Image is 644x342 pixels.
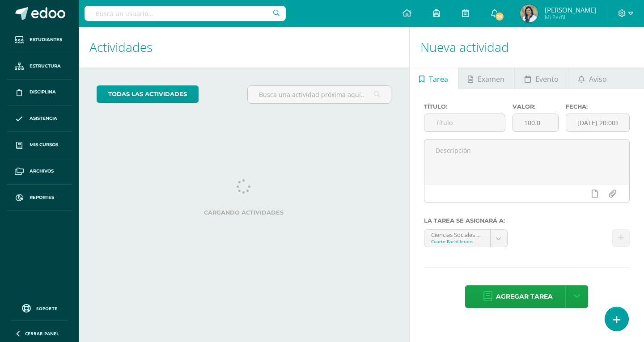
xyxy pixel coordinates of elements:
input: Fecha de entrega [566,114,629,131]
label: Título: [424,103,505,110]
span: Estudiantes [30,36,62,43]
span: Disciplina [30,89,56,96]
span: Reportes [30,194,54,201]
a: Mis cursos [7,132,72,158]
span: Archivos [30,168,54,175]
a: Tarea [410,68,458,89]
span: Agregar tarea [496,286,553,308]
span: Estructura [30,63,61,70]
a: Ciencias Sociales y Formación Ciudadana 4 'A'Cuarto Bachillerato [424,230,507,247]
a: Asistencia [7,106,72,132]
input: Título [424,114,505,131]
a: Aviso [568,68,616,89]
h1: Nueva actividad [420,27,633,68]
span: Examen [478,68,504,90]
div: Cuarto Bachillerato [431,238,483,245]
a: todas las Actividades [97,85,199,103]
div: Ciencias Sociales y Formación Ciudadana 4 'A' [431,230,483,238]
input: Busca un usuario... [85,6,286,21]
a: Estudiantes [7,27,72,53]
input: Busca una actividad próxima aquí... [248,86,390,103]
span: Aviso [589,68,607,90]
a: Reportes [7,185,72,211]
a: Archivos [7,158,72,185]
a: Disciplina [7,80,72,106]
h1: Actividades [89,27,398,68]
span: [PERSON_NAME] [545,5,596,14]
span: Tarea [429,68,448,90]
a: Examen [458,68,514,89]
span: Evento [535,68,559,90]
span: Soporte [36,305,57,312]
a: Evento [515,68,568,89]
label: Cargando actividades [97,209,391,216]
label: Fecha: [566,103,630,110]
input: Puntos máximos [513,114,558,131]
label: Valor: [513,103,559,110]
span: Cerrar panel [25,330,59,337]
span: Asistencia [30,115,57,122]
span: Mis cursos [30,141,58,148]
span: Mi Perfil [545,13,596,21]
a: Soporte [11,302,68,314]
a: Estructura [7,53,72,80]
img: ddd9173603c829309f2e28ae9f8beb11.png [520,4,538,22]
label: La tarea se asignará a: [424,217,630,224]
span: 29 [495,12,504,21]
